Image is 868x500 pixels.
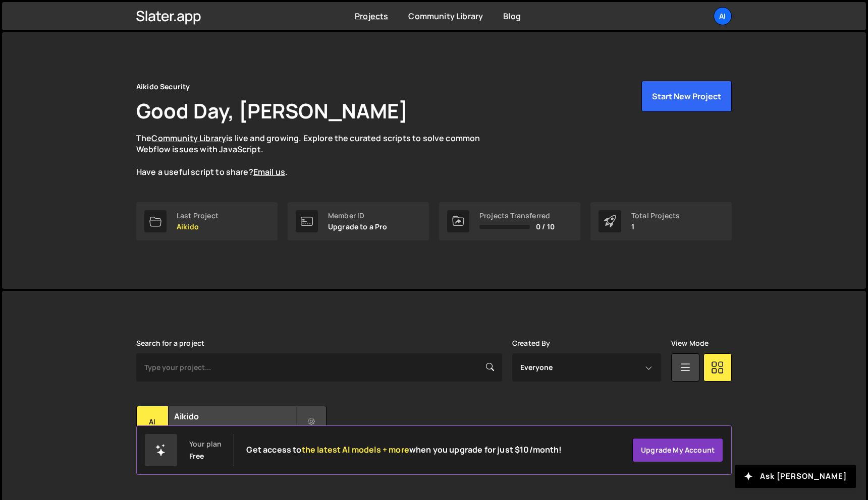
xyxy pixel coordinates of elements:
div: Last Project [177,212,219,220]
div: Free [189,452,204,460]
div: Aikido Security [136,81,190,93]
div: Your plan [189,440,222,448]
h2: Aikido [174,411,296,422]
button: Ask [PERSON_NAME] [735,465,856,488]
small: Created by [PERSON_NAME] [174,424,296,433]
p: 1 [631,223,680,231]
p: Upgrade to a Pro [328,223,388,231]
div: Member ID [328,212,388,220]
a: Last Project Aikido [136,202,278,240]
input: Type your project... [136,353,502,382]
a: Projects [355,11,388,22]
h1: Good Day, [PERSON_NAME] [136,97,408,124]
a: Ai [714,7,732,25]
span: 0 / 10 [536,223,555,231]
label: Search for a project [136,339,204,347]
div: Ai [137,406,169,438]
a: Upgrade my account [632,438,723,462]
span: the latest AI models + more [302,444,409,455]
a: Community Library [408,11,483,22]
a: Email us [253,166,285,177]
label: View Mode [671,339,709,347]
p: The is live and growing. Explore the curated scripts to solve common Webflow issues with JavaScri... [136,133,500,178]
div: Projects Transferred [479,212,555,220]
a: Blog [503,11,521,22]
div: Total Projects [631,212,680,220]
a: Ai Aikido Created by [PERSON_NAME] 10 pages, last updated by [PERSON_NAME] [DATE] [136,406,327,469]
h2: Get access to when you upgrade for just $10/month! [246,445,562,455]
a: Community Library [151,133,226,144]
p: Aikido [177,223,219,231]
label: Created By [512,339,551,347]
button: Start New Project [641,81,732,112]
